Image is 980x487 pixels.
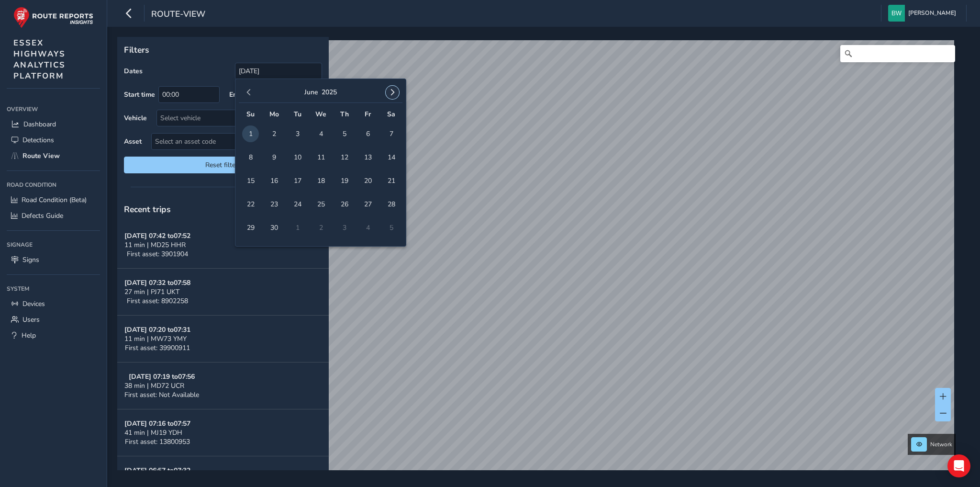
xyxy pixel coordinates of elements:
a: Route View [7,148,100,164]
span: Fr [365,110,371,119]
strong: [DATE] 07:19 to 07:56 [129,372,195,381]
label: End time [229,90,256,99]
button: [DATE] 07:16 to07:5741 min | MJ19 YDHFirst asset: 13800953 [117,409,329,456]
span: 2 [266,125,282,142]
span: 11 min | MD25 HHR [124,240,186,249]
span: Help [22,331,36,340]
span: 11 [312,149,329,166]
span: 14 [383,149,400,166]
span: Users [22,315,40,324]
span: 25 [312,196,329,213]
button: [DATE] 07:32 to07:5827 min | PJ71 UKTFirst asset: 8902258 [117,269,329,316]
span: First asset: 39900911 [125,343,190,352]
div: System [7,282,100,296]
button: June [304,88,318,97]
div: Road Condition [7,178,100,192]
button: [DATE] 07:20 to07:3111 min | MW73 YMYFirst asset: 39900911 [117,316,329,362]
span: 5 [336,125,353,142]
span: First asset: Not Available [124,390,199,399]
label: Dates [124,67,143,76]
label: Vehicle [124,113,147,123]
button: [DATE] 07:42 to07:5211 min | MD25 HHRFirst asset: 3901904 [117,222,329,269]
canvas: Map [121,40,954,481]
span: First asset: 13800953 [125,437,190,446]
span: 7 [383,125,400,142]
span: 10 [289,149,306,166]
span: Defects Guide [22,211,63,220]
a: Defects Guide [7,208,100,224]
div: Overview [7,102,100,116]
span: Su [246,110,255,119]
span: First asset: 8902258 [127,296,188,306]
span: 21 [383,172,400,189]
span: Road Condition (Beta) [22,195,87,204]
span: Signs [22,255,39,264]
span: 29 [242,219,259,236]
span: Recent trips [124,204,171,215]
span: ESSEX HIGHWAYS ANALYTICS PLATFORM [13,37,66,81]
span: 13 [359,149,376,166]
span: We [315,110,326,119]
span: 4 [312,125,329,142]
p: Filters [124,44,322,56]
strong: [DATE] 06:57 to 07:32 [124,466,190,475]
span: 6 [359,125,376,142]
button: [DATE] 07:19 to07:5638 min | MD72 UCRFirst asset: Not Available [117,362,329,409]
strong: [DATE] 07:20 to 07:31 [124,325,190,334]
span: 3 [289,125,306,142]
span: Detections [22,136,54,145]
div: Select vehicle [157,110,306,126]
img: rr logo [13,7,93,28]
span: Dashboard [23,120,56,129]
span: 28 [383,196,400,213]
span: Th [340,110,349,119]
span: 9 [266,149,282,166]
span: 23 [266,196,282,213]
a: Detections [7,132,100,148]
span: 18 [312,172,329,189]
span: Network [930,441,952,448]
a: Users [7,312,100,328]
span: 38 min | MD72 UCR [124,381,184,390]
span: [PERSON_NAME] [908,5,956,22]
span: 26 [336,196,353,213]
a: Road Condition (Beta) [7,192,100,208]
span: Tu [294,110,301,119]
span: 27 min | PJ71 UKT [124,287,179,296]
span: Devices [22,299,45,308]
span: 20 [359,172,376,189]
button: [PERSON_NAME] [888,5,959,22]
a: Dashboard [7,116,100,132]
span: Reset filters [131,160,315,170]
div: Signage [7,238,100,252]
label: Asset [124,137,142,146]
img: diamond-layout [888,5,905,22]
input: Search [840,45,955,62]
button: 2025 [322,88,337,97]
a: Signs [7,252,100,268]
span: 17 [289,172,306,189]
a: Devices [7,296,100,312]
span: 22 [242,196,259,213]
label: Start time [124,90,155,99]
span: First asset: 3901904 [127,249,188,259]
span: 27 [359,196,376,213]
span: 12 [336,149,353,166]
span: Mo [269,110,279,119]
span: 16 [266,172,282,189]
div: Open Intercom Messenger [947,454,970,477]
span: 1 [242,125,259,142]
span: Select an asset code [152,134,306,149]
span: 30 [266,219,282,236]
span: 19 [336,172,353,189]
span: route-view [151,8,205,22]
span: 8 [242,149,259,166]
span: 41 min | MJ19 YDH [124,428,182,437]
span: 24 [289,196,306,213]
button: Reset filters [124,157,322,173]
span: Route View [22,151,60,160]
strong: [DATE] 07:16 to 07:57 [124,419,190,428]
span: 11 min | MW73 YMY [124,334,187,343]
span: 15 [242,172,259,189]
strong: [DATE] 07:42 to 07:52 [124,231,190,240]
